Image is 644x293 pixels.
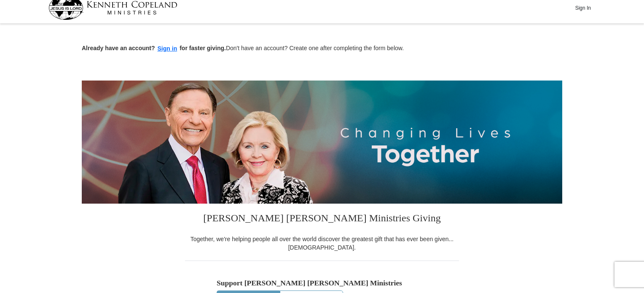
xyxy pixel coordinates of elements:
div: Together, we're helping people all over the world discover the greatest gift that has ever been g... [185,235,459,252]
h3: [PERSON_NAME] [PERSON_NAME] Ministries Giving [185,204,459,235]
strong: Already have an account? for faster giving. [82,45,226,51]
button: Sign in [155,44,180,54]
button: Sign In [570,1,596,14]
h5: Support [PERSON_NAME] [PERSON_NAME] Ministries [217,279,427,288]
p: Don't have an account? Create one after completing the form below. [82,44,562,54]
